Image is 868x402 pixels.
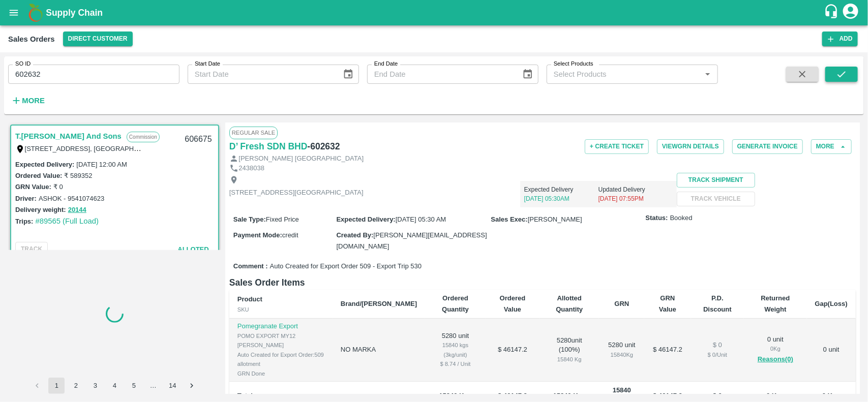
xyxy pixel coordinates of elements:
[307,139,340,153] h6: - 602632
[126,378,142,394] button: Go to page 5
[653,392,682,399] b: $ 46147.2
[433,341,477,359] div: 15840 kgs (3kg/unit)
[237,295,262,303] b: Product
[2,1,25,24] button: open drawer
[367,65,514,84] input: End Date
[761,294,790,313] b: Returned Weight
[807,319,856,382] td: 0 unit
[145,381,161,391] div: …
[25,3,46,23] img: logo
[701,68,714,81] button: Open
[500,294,526,313] b: Ordered Value
[76,161,127,168] label: [DATE] 12:00 AM
[732,139,803,154] button: Generate Invoice
[752,344,798,353] div: 0 Kg
[699,341,736,350] div: $ 0
[25,144,334,152] label: [STREET_ADDRESS], [GEOGRAPHIC_DATA], [GEOGRAPHIC_DATA], 221007, [GEOGRAPHIC_DATA]
[237,350,324,369] div: Auto Created for Export Order:509 allotment
[22,97,45,105] strong: More
[237,305,324,314] div: SKU
[374,60,398,68] label: End Date
[8,65,179,84] input: Enter SO ID
[46,6,824,20] a: Supply Chain
[237,322,324,331] p: Pomegranate Export
[498,392,527,399] b: $ 46147.2
[425,319,486,382] td: 5280 unit
[396,215,446,223] span: [DATE] 05:30 AM
[548,336,591,364] div: 5280 unit ( 100 %)
[164,378,181,394] button: Go to page 14
[703,294,732,313] b: P.D. Discount
[659,294,676,313] b: GRN Value
[282,231,298,239] span: credit
[842,2,860,23] div: account of current user
[233,215,266,223] label: Sale Type :
[811,139,852,154] button: More
[822,392,840,399] b: 0 Kgs
[53,183,63,191] label: ₹ 0
[229,139,308,153] a: D’ Fresh SDN BHD
[195,60,220,68] label: Start Date
[15,172,62,179] label: Ordered Value:
[15,130,122,143] a: T.[PERSON_NAME] And Sons
[127,132,160,142] p: Commission
[752,335,798,365] div: 0 unit
[553,392,586,399] b: 15840 Kgs
[333,319,425,382] td: NO MARKA
[237,331,324,350] div: POMO EXPORT MY12 [PERSON_NAME]
[238,164,264,173] p: 2438038
[178,128,218,151] div: 606675
[491,215,528,223] label: Sales Exec :
[556,294,583,313] b: Allotted Quantity
[752,354,798,365] button: Reasons(0)
[177,245,208,253] span: Alloted
[341,300,417,307] b: Brand/[PERSON_NAME]
[15,183,51,191] label: GRN Value:
[68,378,84,394] button: Go to page 2
[657,139,724,154] button: ViewGRN Details
[528,215,582,223] span: [PERSON_NAME]
[766,392,784,399] b: 0 Kgs
[548,355,591,364] div: 15840 Kg
[39,195,104,202] label: ASHOK - 9541074623
[339,65,358,84] button: Choose date
[713,392,722,399] b: $ 0
[106,378,123,394] button: Go to page 4
[266,215,299,223] span: Fixed Price
[48,378,65,394] button: page 1
[615,300,630,307] b: GRN
[229,275,856,290] h6: Sales Order Items
[270,262,422,271] span: Auto Created for Export Order 509 - Export Trip 530
[699,350,736,359] div: $ 0 / Unit
[233,262,268,271] label: Comment :
[550,68,698,81] input: Select Products
[233,231,282,239] label: Payment Mode :
[486,319,540,382] td: $ 46147.2
[184,378,200,394] button: Go to next page
[677,173,755,188] button: Track Shipment
[237,369,324,378] div: GRN Done
[15,195,37,202] label: Driver:
[607,350,636,359] div: 15840 Kg
[433,359,477,368] div: $ 8.74 / Unit
[585,139,649,154] button: + Create Ticket
[238,154,364,164] p: [PERSON_NAME] [GEOGRAPHIC_DATA]
[336,231,487,250] span: [PERSON_NAME][EMAIL_ADDRESS][DOMAIN_NAME]
[524,194,598,203] p: [DATE] 05:30AM
[336,215,395,223] label: Expected Delivery :
[188,65,335,84] input: Start Date
[524,185,598,194] p: Expected Delivery
[824,4,842,22] div: customer-support
[518,65,537,84] button: Choose date
[336,231,373,239] label: Created By :
[822,32,858,46] button: Add
[598,194,673,203] p: [DATE] 07:55PM
[554,60,593,68] label: Select Products
[35,217,99,225] a: #89565 (Full Load)
[87,378,103,394] button: Go to page 3
[15,60,31,68] label: SO ID
[607,341,636,359] div: 5280 unit
[237,392,253,399] b: Total
[63,32,133,46] button: Select DC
